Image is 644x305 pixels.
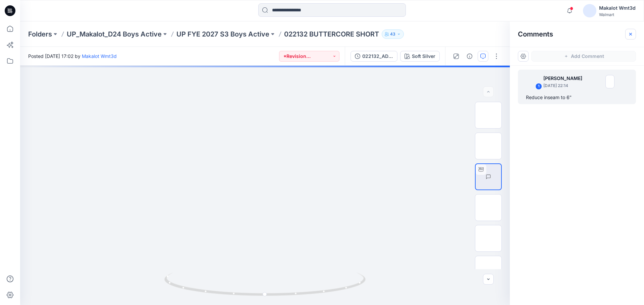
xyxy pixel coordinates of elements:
span: Posted [DATE] 17:02 by [28,53,117,60]
div: Reduce inseam to 6" [526,93,628,101]
div: Walmart [599,12,636,17]
div: Makalot Wmt3d [599,4,636,12]
a: UP_Makalot_D24 Boys Active [67,29,162,39]
img: avatar [583,4,596,17]
button: Soft Silver [400,51,440,62]
p: [PERSON_NAME] [543,74,587,82]
div: 1 [535,83,542,90]
div: Soft Silver [412,53,435,60]
p: 43 [390,30,395,38]
p: [DATE] 22:14 [543,82,587,89]
a: Makalot Wmt3d [82,53,117,59]
div: 022132_ADM_BUTTERCORE SHORT [362,53,393,60]
button: Add Comment [531,51,636,62]
button: Details [464,51,475,62]
button: 022132_ADM_BUTTERCORE SHORT [351,51,397,62]
h2: Comments [518,30,553,38]
a: Folders [28,29,52,39]
img: Angela Bohannan [527,75,541,88]
p: 022132 BUTTERCORE SHORT [284,29,379,39]
a: UP FYE 2027 S3 Boys Active [176,29,269,39]
button: 43 [382,29,404,39]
